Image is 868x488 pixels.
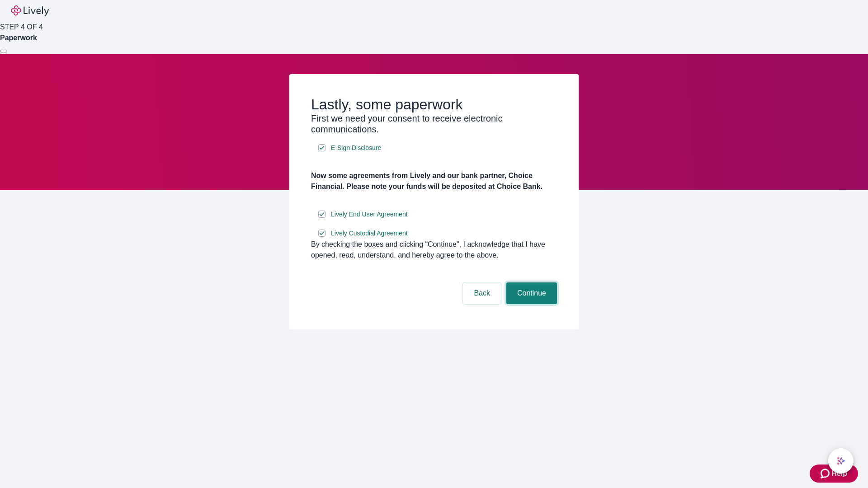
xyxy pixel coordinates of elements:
[311,96,557,113] h2: Lastly, some paperwork
[329,209,410,220] a: e-sign disclosure document
[836,456,845,465] svg: Lively AI Assistant
[331,210,408,219] span: Lively End User Agreement
[828,448,854,474] button: chat
[506,282,557,304] button: Continue
[463,282,501,304] button: Back
[311,239,557,261] div: By checking the boxes and clicking “Continue", I acknowledge that I have opened, read, understand...
[331,229,408,238] span: Lively Custodial Agreement
[329,142,383,154] a: e-sign disclosure document
[831,468,847,479] span: Help
[11,5,49,16] img: Lively
[329,228,410,239] a: e-sign disclosure document
[810,465,858,483] button: Zendesk support iconHelp
[821,468,831,479] svg: Zendesk support icon
[311,170,557,192] h4: Now some agreements from Lively and our bank partner, Choice Financial. Please note your funds wi...
[311,113,557,135] h3: First we need your consent to receive electronic communications.
[331,143,381,153] span: E-Sign Disclosure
